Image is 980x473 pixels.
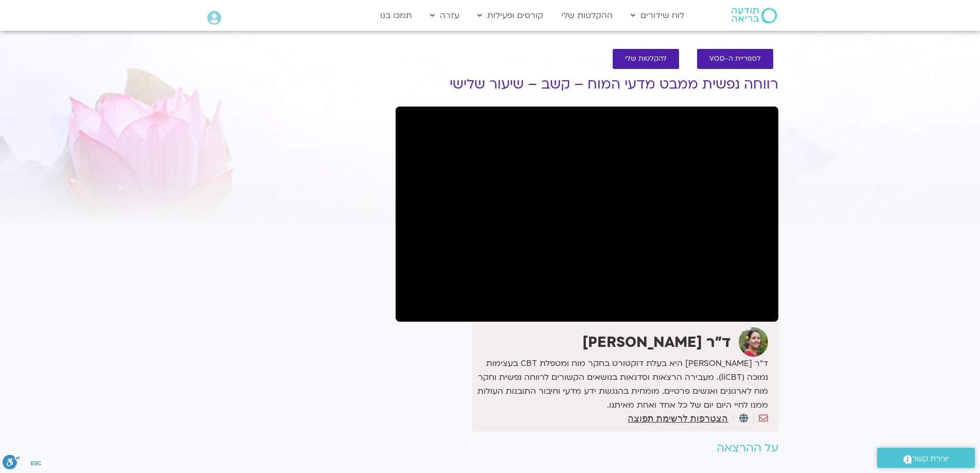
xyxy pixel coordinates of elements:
[556,6,618,25] a: ההקלטות שלי
[626,6,689,25] a: לוח שידורים
[739,327,768,357] img: ד"ר נועה אלבלדה
[732,8,777,23] img: תודעה בריאה
[425,6,465,25] a: עזרה
[375,6,417,25] a: תמכו בנו
[396,77,778,92] h1: רווחה נפשית ממבט מדעי המוח – קשב – שיעור שלישי
[472,6,548,25] a: קורסים ופעילות
[613,49,679,69] a: להקלטות שלי
[396,442,778,454] h2: על ההרצאה
[877,448,975,468] a: יצירת קשר
[474,357,768,412] p: ד״ר [PERSON_NAME] היא בעלת דוקטורט בחקר מוח ומטפלת CBT בעצימות נמוכה (liCBT). מעבירה הרצאות וסדנא...
[697,49,773,69] a: לספריית ה-VOD
[628,414,728,423] a: הצטרפות לרשימת תפוצה
[625,55,667,63] span: להקלטות שלי
[709,55,761,63] span: לספריית ה-VOD
[912,452,949,466] span: יצירת קשר
[582,332,731,352] strong: ד"ר [PERSON_NAME]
